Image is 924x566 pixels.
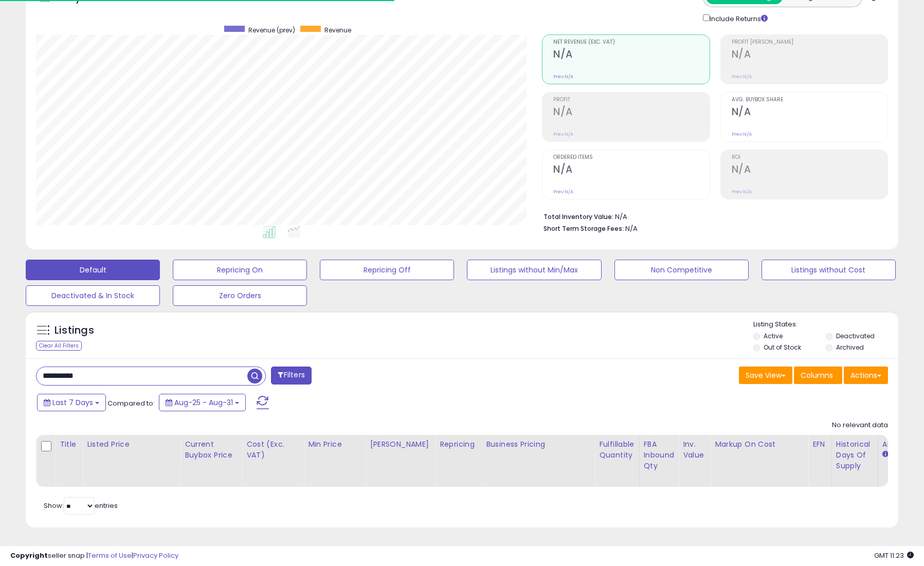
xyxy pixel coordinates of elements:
span: ROI [732,155,887,160]
button: Actions [844,367,888,384]
button: Listings without Min/Max [467,260,601,280]
span: Profit [PERSON_NAME] [732,40,887,45]
th: The percentage added to the cost of goods (COGS) that forms the calculator for Min & Max prices. [711,435,808,487]
span: Show: entries [44,501,118,510]
h2: N/A [732,163,887,177]
button: Last 7 Days [37,394,106,411]
small: Prev: N/A [553,189,573,195]
li: N/A [543,210,880,222]
button: Save View [739,367,792,384]
span: Avg. Buybox Share [732,97,887,103]
small: Prev: N/A [732,74,752,80]
p: Listing States: [753,320,898,330]
b: Short Term Storage Fees: [543,224,624,233]
div: Current Buybox Price [185,439,238,461]
span: Profit [553,97,709,103]
b: Total Inventory Value: [543,212,613,221]
strong: Copyright [10,551,48,560]
div: Cost (Exc. VAT) [246,439,299,461]
small: Amazon Fees. [882,450,889,459]
label: Deactivated [836,332,875,340]
button: Listings without Cost [762,260,896,280]
span: Revenue (prev) [248,26,295,34]
div: No relevant data [832,421,888,430]
div: Repricing [440,439,477,450]
small: Prev: N/A [732,189,752,195]
label: Active [764,332,783,340]
span: Aug-25 - Aug-31 [174,397,233,408]
h5: Listings [55,323,94,338]
div: EFN [812,439,827,450]
label: Out of Stock [764,343,801,352]
h2: N/A [553,163,709,177]
button: Aug-25 - Aug-31 [159,394,246,411]
h2: N/A [732,106,887,120]
div: Min Price [308,439,361,450]
div: seller snap | | [10,551,178,561]
span: N/A [625,224,638,233]
button: Columns [794,367,842,384]
label: Archived [836,343,864,352]
div: Title [60,439,78,450]
small: Prev: N/A [553,74,573,80]
h2: N/A [553,48,709,62]
span: Last 7 Days [52,397,93,408]
button: Filters [271,367,311,385]
div: [PERSON_NAME] [370,439,431,450]
small: Prev: N/A [553,131,573,137]
span: Compared to: [107,398,155,408]
div: Business Pricing [486,439,590,450]
div: FBA inbound Qty [644,439,675,471]
div: Clear All Filters [36,341,82,351]
div: Fulfillable Quantity [599,439,635,461]
span: Net Revenue (Exc. VAT) [553,40,709,45]
button: Deactivated & In Stock [26,285,160,306]
div: Markup on Cost [715,439,804,450]
div: Include Returns [695,12,780,24]
h2: N/A [732,48,887,62]
h2: N/A [553,106,709,120]
button: Zero Orders [173,285,307,306]
div: Inv. value [683,439,706,461]
a: Terms of Use [88,551,132,560]
span: Ordered Items [553,155,709,160]
span: 2025-09-8 11:23 GMT [874,551,914,560]
a: Privacy Policy [133,551,178,560]
div: Historical Days Of Supply [836,439,874,471]
button: Repricing Off [320,260,454,280]
button: Non Competitive [614,260,749,280]
button: Default [26,260,160,280]
div: Listed Price [87,439,176,450]
span: Columns [801,370,833,380]
button: Repricing On [173,260,307,280]
small: Prev: N/A [732,131,752,137]
span: Revenue [324,26,351,34]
